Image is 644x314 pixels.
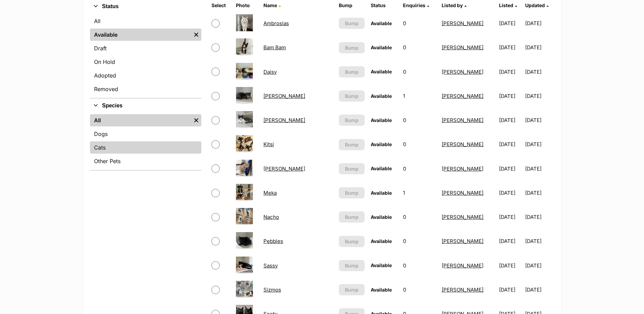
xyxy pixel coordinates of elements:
[442,117,483,123] a: [PERSON_NAME]
[371,214,392,220] span: Available
[339,163,364,174] button: Bump
[339,66,364,77] button: Bump
[525,278,553,301] td: [DATE]
[442,2,463,8] span: Listed by
[371,238,392,244] span: Available
[339,187,364,198] button: Bump
[371,287,392,293] span: Available
[525,254,553,277] td: [DATE]
[400,12,438,35] td: 0
[90,42,201,54] a: Draft
[525,84,553,108] td: [DATE]
[90,14,201,98] div: Status
[90,56,201,68] a: On Hold
[263,214,279,220] a: Nacho
[442,2,466,8] a: Listed by
[345,92,358,100] span: Bump
[496,36,525,59] td: [DATE]
[90,83,201,95] a: Removed
[263,69,277,75] a: Daisy
[371,165,392,171] span: Available
[345,141,358,148] span: Bump
[496,157,525,180] td: [DATE]
[496,133,525,156] td: [DATE]
[400,133,438,156] td: 0
[371,117,392,123] span: Available
[90,141,201,154] a: Cats
[191,29,201,41] a: Remove filter
[371,45,392,50] span: Available
[496,108,525,132] td: [DATE]
[371,262,392,268] span: Available
[442,141,483,147] a: [PERSON_NAME]
[496,60,525,84] td: [DATE]
[496,181,525,205] td: [DATE]
[339,284,364,295] button: Bump
[496,12,525,35] td: [DATE]
[345,20,358,27] span: Bump
[525,2,545,8] span: Updated
[442,20,483,27] a: [PERSON_NAME]
[263,93,305,99] a: [PERSON_NAME]
[525,205,553,229] td: [DATE]
[525,133,553,156] td: [DATE]
[263,117,305,123] a: [PERSON_NAME]
[339,139,364,150] button: Bump
[496,84,525,108] td: [DATE]
[525,181,553,205] td: [DATE]
[400,84,438,108] td: 1
[400,181,438,205] td: 1
[371,69,392,74] span: Available
[442,262,483,269] a: [PERSON_NAME]
[345,189,358,196] span: Bump
[263,141,274,147] a: Kitsi
[371,190,392,196] span: Available
[263,190,277,196] a: Meka
[442,286,483,293] a: [PERSON_NAME]
[345,262,358,269] span: Bump
[499,2,517,8] a: Listed
[400,278,438,301] td: 0
[400,157,438,180] td: 0
[442,190,483,196] a: [PERSON_NAME]
[263,238,283,244] a: Pebbles
[345,44,358,51] span: Bump
[263,262,278,269] a: Sassy
[400,108,438,132] td: 0
[525,36,553,59] td: [DATE]
[90,15,201,27] a: All
[339,42,364,53] button: Bump
[339,18,364,29] button: Bump
[90,101,201,110] button: Species
[442,238,483,244] a: [PERSON_NAME]
[525,157,553,180] td: [DATE]
[400,36,438,59] td: 0
[496,254,525,277] td: [DATE]
[345,165,358,172] span: Bump
[371,141,392,147] span: Available
[263,2,277,8] span: Name
[442,44,483,51] a: [PERSON_NAME]
[90,114,191,126] a: All
[400,254,438,277] td: 0
[525,2,549,8] a: Updated
[442,214,483,220] a: [PERSON_NAME]
[263,2,281,8] a: Name
[345,68,358,75] span: Bump
[339,211,364,223] button: Bump
[263,44,286,51] a: Bam Bam
[525,12,553,35] td: [DATE]
[191,114,201,126] a: Remove filter
[499,2,513,8] span: Listed
[400,229,438,253] td: 0
[90,128,201,140] a: Dogs
[339,236,364,247] button: Bump
[442,165,483,172] a: [PERSON_NAME]
[90,155,201,167] a: Other Pets
[339,115,364,126] button: Bump
[345,213,358,221] span: Bump
[442,69,483,75] a: [PERSON_NAME]
[496,229,525,253] td: [DATE]
[339,90,364,102] button: Bump
[263,286,281,293] a: Sizmos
